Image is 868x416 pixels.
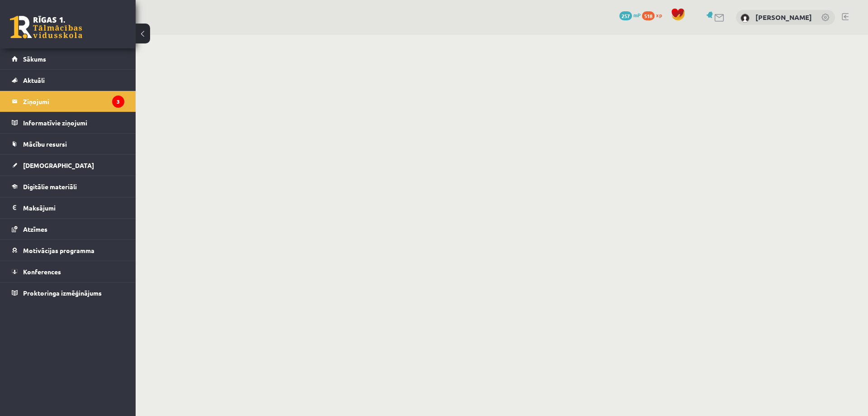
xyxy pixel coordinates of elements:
[12,134,124,154] a: Mācību resursi
[12,155,124,176] a: [DEMOGRAPHIC_DATA]
[12,197,124,218] a: Maksājumi
[12,48,124,69] a: Sākums
[23,246,94,254] span: Motivācijas programma
[23,91,124,112] legend: Ziņojumi
[656,11,662,19] span: xp
[642,11,655,20] span: 518
[23,182,77,191] span: Digitālie materiāli
[23,268,61,276] span: Konferences
[23,161,94,169] span: [DEMOGRAPHIC_DATA]
[23,76,45,84] span: Aktuāli
[12,261,124,282] a: Konferences
[12,70,124,91] a: Aktuāli
[112,96,124,108] i: 3
[642,11,666,19] a: 518 xp
[12,176,124,197] a: Digitālie materiāli
[23,225,47,233] span: Atzīmes
[12,282,124,303] a: Proktoringa izmēģinājums
[10,16,82,38] a: Rīgas 1. Tālmācības vidusskola
[23,112,124,133] legend: Informatīvie ziņojumi
[633,11,641,19] span: mP
[23,55,46,63] span: Sākums
[23,289,102,297] span: Proktoringa izmēģinājums
[23,140,67,148] span: Mācību resursi
[619,11,632,20] span: 257
[12,240,124,261] a: Motivācijas programma
[619,11,641,19] a: 257 mP
[23,197,124,218] legend: Maksājumi
[12,112,124,133] a: Informatīvie ziņojumi
[741,14,750,23] img: Viktorija Romulāne
[12,91,124,112] a: Ziņojumi3
[755,13,812,22] a: [PERSON_NAME]
[12,219,124,239] a: Atzīmes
